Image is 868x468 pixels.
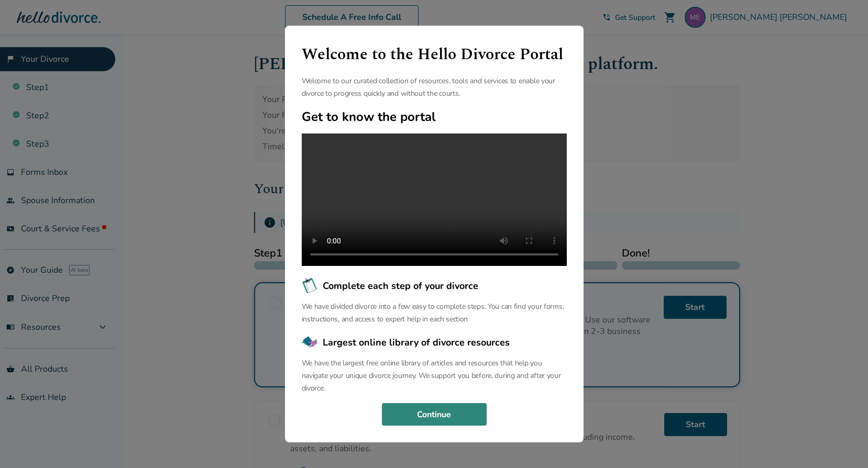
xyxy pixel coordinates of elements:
button: Continue [382,403,487,426]
h2: Get to know the portal [302,108,567,125]
p: We have the largest free online library of articles and resources that help you navigate your uni... [302,357,567,395]
iframe: Chat Widget [816,418,868,468]
p: Welcome to our curated collection of resources, tools and services to enable your divorce to prog... [302,75,567,100]
span: Complete each step of your divorce [323,279,478,293]
h1: Welcome to the Hello Divorce Portal [302,42,567,66]
img: Largest online library of divorce resources [302,334,318,351]
img: Complete each step of your divorce [302,277,318,294]
span: Largest online library of divorce resources [323,336,510,349]
p: We have divided divorce into a few easy to complete steps. You can find your forms, instructions,... [302,300,567,326]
